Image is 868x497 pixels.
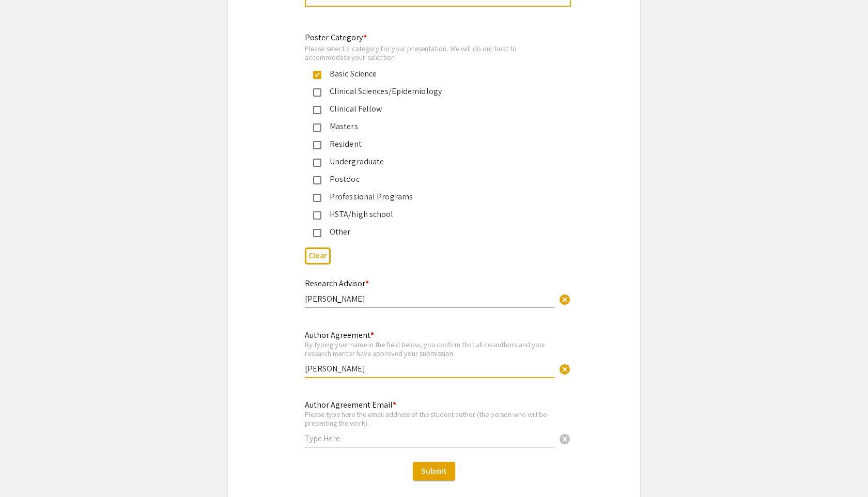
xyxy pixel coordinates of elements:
[321,208,538,221] div: HSTA/high school
[305,293,554,304] input: Type Here
[321,68,538,80] div: Basic Science
[305,410,554,428] div: Please type here the email address of the student author (the person who will be presenting the w...
[305,399,396,410] mat-label: Author Agreement Email
[321,156,538,168] div: Undergraduate
[321,138,538,150] div: Resident
[305,330,374,340] mat-label: Author Agreement
[305,363,554,374] input: Type Here
[321,173,538,185] div: Postdoc
[305,247,331,265] button: Clear
[305,433,554,444] input: Type Here
[8,451,44,489] iframe: Chat
[559,293,571,306] span: cancel
[305,44,547,62] div: Please select a category for your presentation. We will do our best to accommodate your selection.
[305,340,554,358] div: By typing your name in the field below, you confirm that all co-authors and your research mentor ...
[321,226,538,238] div: Other
[413,462,455,480] button: Submit
[321,120,538,133] div: Masters
[554,358,575,379] button: Clear
[305,32,367,43] mat-label: Poster Category
[421,465,447,476] span: Submit
[305,278,369,289] mat-label: Research Advisor
[321,85,538,98] div: Clinical Sciences/Epidemiology
[554,288,575,309] button: Clear
[321,103,538,115] div: Clinical Fellow
[321,191,538,203] div: Professional Programs
[559,363,571,376] span: cancel
[559,433,571,445] span: cancel
[554,428,575,448] button: Clear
